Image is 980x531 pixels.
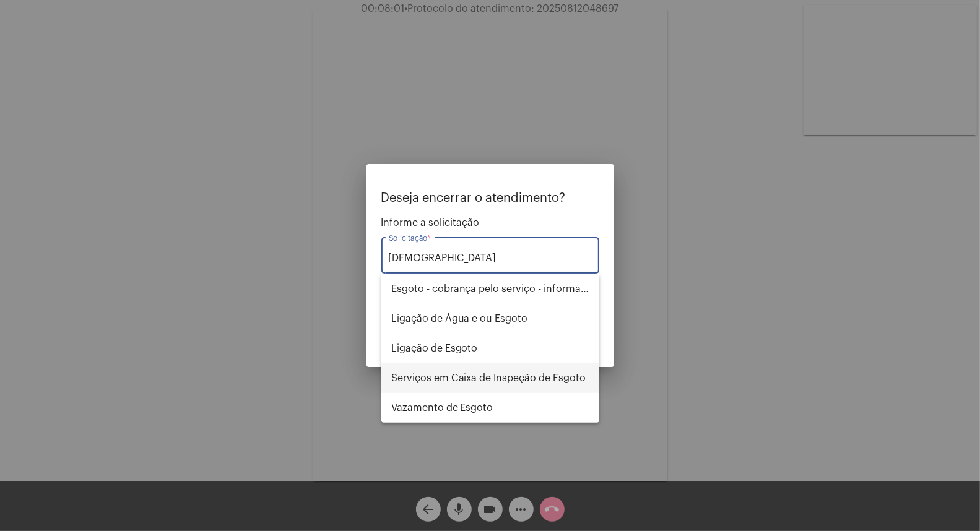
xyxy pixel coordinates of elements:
[381,217,599,228] span: Informe a solicitação
[391,304,589,334] span: Ligação de Água e ou Esgoto
[381,191,599,205] p: Deseja encerrar o atendimento?
[391,393,589,423] span: ⁠Vazamento de Esgoto
[389,253,592,264] input: Buscar solicitação
[391,334,589,363] span: Ligação de Esgoto
[391,274,589,304] span: Esgoto - cobrança pelo serviço - informações
[391,363,589,393] span: Serviços em Caixa de Inspeção de Esgoto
